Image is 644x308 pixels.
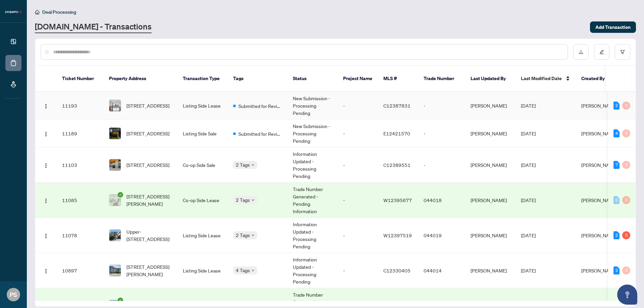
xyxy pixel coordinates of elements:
[620,50,625,54] span: filter
[41,265,51,276] button: Logo
[617,285,637,305] button: Open asap
[104,66,177,92] th: Property Address
[622,231,630,239] div: 5
[418,120,465,147] td: -
[338,218,378,253] td: -
[521,267,536,273] span: [DATE]
[613,102,620,110] div: 2
[418,66,465,92] th: Trade Number
[418,253,465,288] td: 044014
[581,130,618,136] span: [PERSON_NAME]
[109,194,121,206] img: thumbnail-img
[126,228,172,243] span: Upper-[STREET_ADDRESS]
[581,162,618,168] span: [PERSON_NAME]
[590,21,636,33] button: Add Transaction
[521,75,562,82] span: Last Modified Date
[576,66,616,92] th: Created By
[581,232,618,238] span: [PERSON_NAME]
[579,50,583,54] span: download
[465,218,516,253] td: [PERSON_NAME]
[41,100,51,111] button: Logo
[41,230,51,241] button: Logo
[10,290,17,299] span: PS
[109,265,121,276] img: thumbnail-img
[287,253,338,288] td: Information Updated - Processing Pending
[287,218,338,253] td: Information Updated - Processing Pending
[57,253,104,288] td: 10897
[177,66,228,92] th: Transaction Type
[287,66,338,92] th: Status
[521,130,536,136] span: [DATE]
[41,195,51,205] button: Logo
[251,163,255,167] span: down
[418,147,465,183] td: -
[613,129,620,137] div: 4
[521,232,536,238] span: [DATE]
[383,103,411,109] span: C12387831
[418,92,465,120] td: -
[581,197,618,203] span: [PERSON_NAME]
[251,269,255,272] span: down
[118,298,123,303] span: check-circle
[521,162,536,168] span: [DATE]
[521,103,536,109] span: [DATE]
[57,92,104,120] td: 11193
[126,161,169,169] span: [STREET_ADDRESS]
[613,266,620,274] div: 2
[287,120,338,147] td: New Submission - Processing Pending
[599,50,604,54] span: edit
[465,183,516,218] td: [PERSON_NAME]
[581,267,618,273] span: [PERSON_NAME]
[418,218,465,253] td: 044019
[418,183,465,218] td: 044018
[595,22,631,33] span: Add Transaction
[338,147,378,183] td: -
[228,66,287,92] th: Tags
[43,268,49,274] img: Logo
[383,267,411,273] span: C12330405
[338,120,378,147] td: -
[622,266,630,274] div: 0
[383,232,412,238] span: W12397519
[126,193,172,207] span: [STREET_ADDRESS][PERSON_NAME]
[43,131,49,137] img: Logo
[465,253,516,288] td: [PERSON_NAME]
[465,92,516,120] td: [PERSON_NAME]
[622,129,630,137] div: 0
[378,66,418,92] th: MLS #
[41,128,51,139] button: Logo
[43,104,49,109] img: Logo
[622,102,630,110] div: 0
[338,66,378,92] th: Project Name
[109,159,121,171] img: thumbnail-img
[236,196,250,204] span: 2 Tags
[177,183,228,218] td: Co-op Side Lease
[109,100,121,111] img: thumbnail-img
[109,230,121,241] img: thumbnail-img
[177,218,228,253] td: Listing Side Lease
[521,197,536,203] span: [DATE]
[573,44,589,60] button: download
[109,128,121,139] img: thumbnail-img
[287,147,338,183] td: Information Updated - Processing Pending
[465,120,516,147] td: [PERSON_NAME]
[338,253,378,288] td: -
[43,163,49,168] img: Logo
[383,130,410,136] span: E12421570
[338,183,378,218] td: -
[594,44,609,60] button: edit
[287,92,338,120] td: New Submission - Processing Pending
[57,66,104,92] th: Ticket Number
[57,218,104,253] td: 11078
[126,130,169,137] span: [STREET_ADDRESS]
[177,120,228,147] td: Listing Side Sale
[43,198,49,203] img: Logo
[35,21,152,33] a: [DOMAIN_NAME] - Transactions
[251,234,255,237] span: down
[383,162,411,168] span: C12389551
[615,44,630,60] button: filter
[465,147,516,183] td: [PERSON_NAME]
[383,197,412,203] span: W12395677
[42,9,76,15] span: Deal Processing
[118,192,123,197] span: check-circle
